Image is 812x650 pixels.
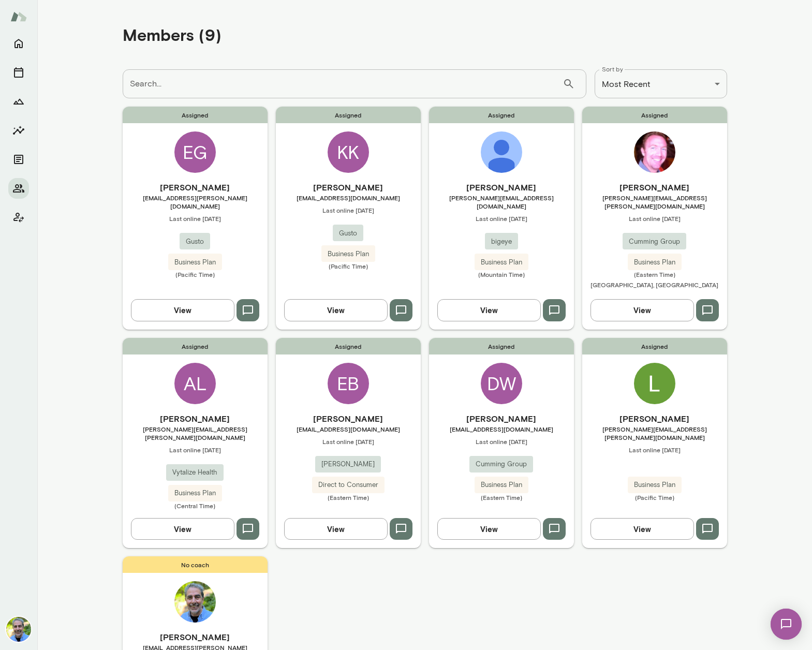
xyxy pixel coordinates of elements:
[582,338,727,354] span: Assigned
[168,488,222,498] span: Business Plan
[174,131,216,173] div: EG
[276,262,421,270] span: (Pacific Time)
[437,299,541,321] button: View
[276,181,421,194] h6: [PERSON_NAME]
[123,556,268,573] span: No coach
[628,257,682,268] span: Business Plan
[276,194,421,202] span: [EMAIL_ADDRESS][DOMAIN_NAME]
[276,437,421,446] span: Last online [DATE]
[590,518,694,540] button: View
[315,459,381,469] span: [PERSON_NAME]
[131,518,234,540] button: View
[582,194,727,210] span: [PERSON_NAME][EMAIL_ADDRESS][PERSON_NAME][DOMAIN_NAME]
[582,181,727,194] h6: [PERSON_NAME]
[328,131,369,173] div: KK
[481,363,522,404] div: DW
[634,131,675,173] img: Matthew Brady
[328,363,369,404] div: EB
[123,412,268,425] h6: [PERSON_NAME]
[321,249,375,259] span: Business Plan
[595,69,727,98] div: Most Recent
[123,270,268,278] span: (Pacific Time)
[481,131,522,173] img: Jesse McCabe
[582,446,727,454] span: Last online [DATE]
[429,270,574,278] span: (Mountain Time)
[8,178,29,199] button: Members
[123,501,268,510] span: (Central Time)
[8,33,29,54] button: Home
[429,214,574,223] span: Last online [DATE]
[123,107,268,123] span: Assigned
[284,518,388,540] button: View
[123,194,268,210] span: [EMAIL_ADDRESS][PERSON_NAME][DOMAIN_NAME]
[475,480,528,490] span: Business Plan
[429,107,574,123] span: Assigned
[10,7,27,26] img: Mento
[166,467,224,478] span: Vytalize Health
[131,299,234,321] button: View
[123,338,268,354] span: Assigned
[582,412,727,425] h6: [PERSON_NAME]
[276,493,421,501] span: (Eastern Time)
[582,270,727,278] span: (Eastern Time)
[429,181,574,194] h6: [PERSON_NAME]
[582,214,727,223] span: Last online [DATE]
[276,338,421,354] span: Assigned
[437,518,541,540] button: View
[8,149,29,170] button: Documents
[582,493,727,501] span: (Pacific Time)
[276,206,421,214] span: Last online [DATE]
[123,25,222,45] h4: Members (9)
[284,299,388,321] button: View
[180,237,210,247] span: Gusto
[8,207,29,228] button: Client app
[582,425,727,441] span: [PERSON_NAME][EMAIL_ADDRESS][PERSON_NAME][DOMAIN_NAME]
[123,425,268,441] span: [PERSON_NAME][EMAIL_ADDRESS][PERSON_NAME][DOMAIN_NAME]
[602,65,623,73] label: Sort by
[8,62,29,83] button: Sessions
[485,237,518,247] span: bigeye
[475,257,528,268] span: Business Plan
[582,107,727,123] span: Assigned
[429,425,574,433] span: [EMAIL_ADDRESS][DOMAIN_NAME]
[8,120,29,141] button: Insights
[590,299,694,321] button: View
[123,446,268,454] span: Last online [DATE]
[312,480,385,490] span: Direct to Consumer
[469,459,533,469] span: Cumming Group
[168,257,222,268] span: Business Plan
[123,214,268,223] span: Last online [DATE]
[429,338,574,354] span: Assigned
[276,412,421,425] h6: [PERSON_NAME]
[628,480,682,490] span: Business Plan
[429,437,574,446] span: Last online [DATE]
[276,425,421,433] span: [EMAIL_ADDRESS][DOMAIN_NAME]
[123,181,268,194] h6: [PERSON_NAME]
[429,412,574,425] h6: [PERSON_NAME]
[6,617,31,642] img: Charles Silvestro
[174,581,216,623] img: Charles Silvestro
[123,631,268,643] h6: [PERSON_NAME]
[174,363,216,404] div: AL
[8,91,29,112] button: Growth Plan
[429,194,574,210] span: [PERSON_NAME][EMAIL_ADDRESS][DOMAIN_NAME]
[634,363,675,404] img: Loren Elia
[429,493,574,501] span: (Eastern Time)
[333,228,363,239] span: Gusto
[590,281,718,288] span: [GEOGRAPHIC_DATA], [GEOGRAPHIC_DATA]
[623,237,686,247] span: Cumming Group
[276,107,421,123] span: Assigned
